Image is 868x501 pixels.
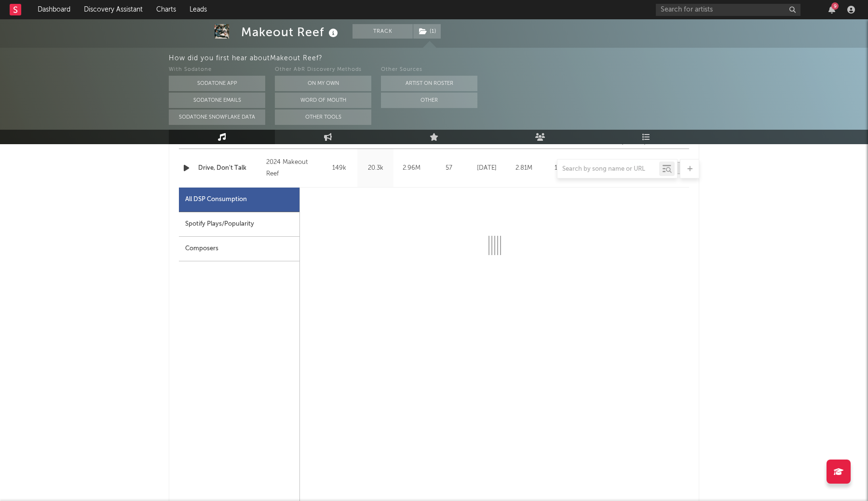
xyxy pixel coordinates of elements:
button: Sodatone Emails [169,93,265,108]
div: Other Sources [381,64,477,76]
button: 9 [828,6,835,14]
button: Other Tools [275,109,371,125]
button: (1) [413,24,441,39]
div: With Sodatone [169,64,265,76]
button: Word Of Mouth [275,93,371,108]
div: All DSP Consumption [179,188,299,212]
div: Makeout Reef [241,24,340,40]
div: Other A&R Discovery Methods [275,64,371,76]
button: On My Own [275,76,371,91]
div: All DSP Consumption [185,194,247,205]
div: Spotify Plays/Popularity [179,212,299,237]
div: Composers [179,237,299,261]
button: Sodatone Snowflake Data [169,109,265,125]
div: 2024 Makeout Reef [266,157,319,180]
div: 9 [831,2,839,10]
input: Search by song name or URL [557,165,659,173]
button: Other [381,93,477,108]
button: Track [353,24,413,39]
button: Artist on Roster [381,76,477,91]
div: How did you first hear about Makeout Reef ? [169,53,868,64]
input: Search for artists [656,4,800,16]
button: Sodatone App [169,76,265,91]
span: ( 1 ) [413,24,441,39]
